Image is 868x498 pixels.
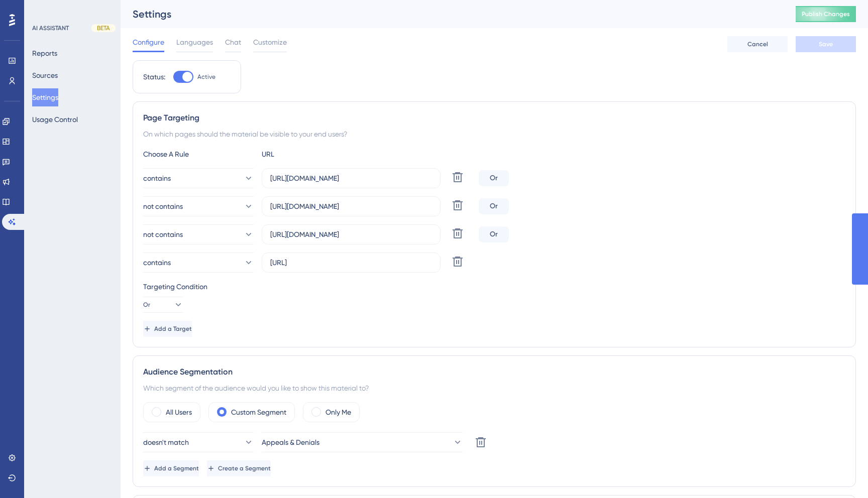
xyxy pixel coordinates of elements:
span: doesn't match [143,436,189,448]
button: doesn't match [143,432,254,452]
span: Save [819,40,833,48]
span: not contains [143,228,183,240]
div: On which pages should the material be visible to your end users? [143,128,845,140]
div: Which segment of the audience would you like to show this material to? [143,382,845,394]
div: URL [262,148,372,160]
button: Or [143,297,183,313]
button: Sources [32,66,58,84]
div: Status: [143,71,165,83]
button: Save [796,36,856,52]
button: not contains [143,196,254,216]
span: not contains [143,200,183,212]
span: Active [197,73,215,81]
span: Publish Changes [802,10,850,18]
span: contains [143,172,171,184]
span: Cancel [747,40,768,48]
button: contains [143,168,254,188]
button: Cancel [727,36,788,52]
button: Usage Control [32,110,78,129]
div: Targeting Condition [143,281,845,293]
span: Create a Segment [218,464,271,472]
iframe: UserGuiding AI Assistant Launcher [826,458,856,488]
div: Settings [133,7,771,21]
div: Or [479,226,509,242]
label: All Users [166,406,192,418]
input: yourwebsite.com/path [270,229,432,240]
button: Create a Segment [207,460,271,476]
div: BETA [91,24,116,32]
div: Audience Segmentation [143,366,845,378]
input: yourwebsite.com/path [270,173,432,184]
input: yourwebsite.com/path [270,257,432,268]
button: Publish Changes [796,6,856,22]
button: Reports [32,44,57,62]
button: Add a Segment [143,460,199,476]
span: Appeals & Denials [262,436,319,448]
input: yourwebsite.com/path [270,201,432,212]
span: Languages [176,36,213,48]
button: Settings [32,88,58,106]
div: AI ASSISTANT [32,24,69,32]
span: Configure [133,36,164,48]
label: Only Me [325,406,351,418]
span: Chat [225,36,241,48]
button: contains [143,253,254,273]
span: Customize [253,36,287,48]
span: Add a Segment [154,464,199,472]
span: Or [143,301,150,309]
span: contains [143,257,171,269]
button: Appeals & Denials [262,432,463,452]
div: Or [479,170,509,186]
div: Or [479,198,509,214]
span: Add a Target [154,325,192,333]
div: Choose A Rule [143,148,254,160]
button: not contains [143,224,254,244]
div: Page Targeting [143,112,845,124]
label: Custom Segment [231,406,286,418]
button: Add a Target [143,321,192,337]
